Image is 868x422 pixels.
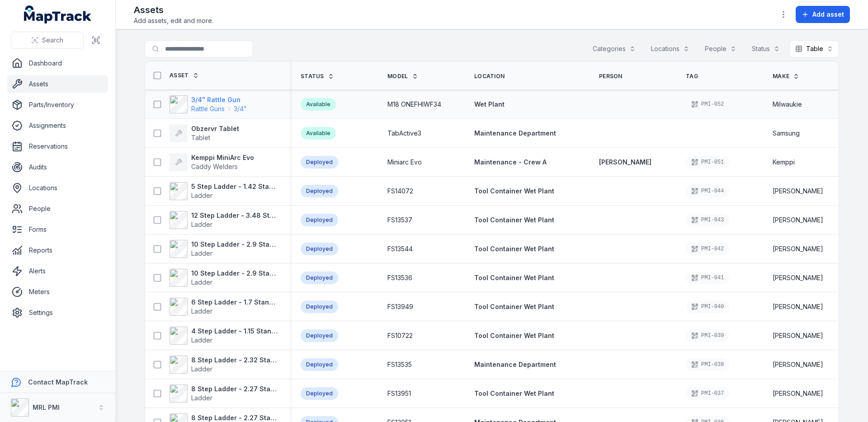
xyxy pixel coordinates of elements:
[191,240,279,249] strong: 10 Step Ladder - 2.9 Standing Height
[191,336,212,344] span: Ladder
[474,129,556,137] span: Maintenance Department
[170,240,279,258] a: 10 Step Ladder - 2.9 Standing HeightLadder
[773,360,823,369] span: [PERSON_NAME]
[7,304,108,322] a: Settings
[387,331,413,340] span: FS10722
[474,216,554,224] span: Tool Container Wet Plant
[170,72,189,79] span: Asset
[170,95,247,113] a: 3/4" Rattle GunRattle Guns3/4"
[474,332,554,339] span: Tool Container Wet Plant
[301,387,338,400] div: Deployed
[191,163,238,170] span: Caddy Welders
[474,273,554,282] a: Tool Container Wet Plant
[191,356,279,365] strong: 8 Step Ladder - 2.32 Standing Height
[812,10,844,19] span: Add asset
[191,278,212,286] span: Ladder
[191,153,254,162] strong: Kemppi MiniArc Evo
[301,329,338,342] div: Deployed
[474,158,547,166] span: Maintenance - Crew A
[474,303,554,310] span: Tool Container Wet Plant
[301,73,324,80] span: Status
[474,274,554,281] span: Tool Container Wet Plant
[474,100,505,109] a: Wet Plant
[191,220,212,228] span: Ladder
[191,365,212,373] span: Ladder
[773,273,823,282] span: [PERSON_NAME]
[387,73,418,80] a: Model
[773,244,823,253] span: [PERSON_NAME]
[474,100,505,108] span: Wet Plant
[599,73,623,80] span: Person
[387,187,413,196] span: FS14072
[301,300,338,313] div: Deployed
[301,272,338,284] div: Deployed
[191,394,212,402] span: Ladder
[28,378,88,386] strong: Contact MapTrack
[170,72,199,79] a: Asset
[686,214,729,226] div: PMI-043
[387,360,412,369] span: FS13535
[599,158,651,167] strong: [PERSON_NAME]
[474,360,556,369] a: Maintenance Department
[474,216,554,225] a: Tool Container Wet Plant
[191,269,279,278] strong: 10 Step Ladder - 2.9 Standing Height
[134,4,213,16] h2: Assets
[7,96,108,114] a: Parts/Inventory
[7,117,108,135] a: Assignments
[7,241,108,259] a: Reports
[134,16,213,25] span: Add assets, edit and more.
[170,384,279,403] a: 8 Step Ladder - 2.27 Standing HeightLadder
[191,134,210,141] span: Tablet
[773,158,795,167] span: Kemppi
[24,5,92,23] a: MapTrack
[7,179,108,197] a: Locations
[191,384,279,394] strong: 8 Step Ladder - 2.27 Standing Height
[33,403,60,411] strong: MRL PMI
[474,73,505,80] span: Location
[387,302,413,311] span: FS13949
[773,73,789,80] span: Make
[686,98,729,111] div: PMI-052
[191,95,247,104] strong: 3/4" Rattle Gun
[474,187,554,195] span: Tool Container Wet Plant
[773,302,823,311] span: [PERSON_NAME]
[7,54,108,72] a: Dashboard
[474,389,554,398] a: Tool Container Wet Plant
[686,185,729,197] div: PMI-044
[773,100,802,109] span: Milwaukie
[773,216,823,225] span: [PERSON_NAME]
[301,185,338,197] div: Deployed
[170,356,279,374] a: 8 Step Ladder - 2.32 Standing HeightLadder
[387,100,441,109] span: M18 ONEFHIWF34
[7,158,108,176] a: Audits
[191,298,279,307] strong: 6 Step Ladder - 1.7 Standing Height
[686,243,729,255] div: PMI-042
[773,187,823,196] span: [PERSON_NAME]
[686,272,729,284] div: PMI-041
[387,244,413,253] span: FS13544
[773,129,800,138] span: Samsung
[773,389,823,398] span: [PERSON_NAME]
[474,245,554,253] span: Tool Container Wet Plant
[387,158,422,167] span: Miniarc Evo
[170,211,279,229] a: 12 Step Ladder - 3.48 Standing HeightLadder
[686,358,729,371] div: PMI-038
[170,124,239,142] a: Obzervr TabletTablet
[789,40,839,57] button: Table
[474,389,554,397] span: Tool Container Wet Plant
[191,249,212,257] span: Ladder
[301,98,336,111] div: Available
[387,73,408,80] span: Model
[191,104,225,113] span: Rattle Guns
[387,129,421,138] span: TabActive3
[474,158,547,167] a: Maintenance - Crew A
[387,216,412,225] span: FS13537
[191,327,279,336] strong: 4 Step Ladder - 1.15 Standing Height
[7,220,108,239] a: Forms
[191,211,279,220] strong: 12 Step Ladder - 3.48 Standing Height
[474,331,554,340] a: Tool Container Wet Plant
[42,36,63,45] span: Search
[301,73,334,80] a: Status
[387,273,412,282] span: FS13536
[474,187,554,196] a: Tool Container Wet Plant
